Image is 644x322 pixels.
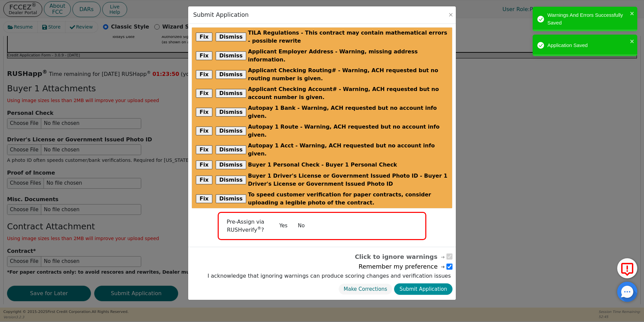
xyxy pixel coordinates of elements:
button: Fix [196,194,212,203]
span: Buyer 1 Driver's License or Government Issued Photo ID - Buyer 1 Driver's License or Government I... [248,172,448,188]
button: Fix [196,176,212,184]
label: I acknowledge that ignoring warnings can produce scoring changes and verification issues [206,272,452,280]
span: Click to ignore warnings [355,252,446,261]
button: Close [447,11,454,18]
div: Warnings And Errors Successfully Saved [547,11,628,27]
span: Applicant Checking Account# - Warning, ACH requested but no account number is given. [248,85,448,101]
button: Yes [274,220,293,232]
button: close [630,37,635,45]
span: Applicant Checking Routing# - Warning, ACH requested but no routing number is given. [248,66,448,83]
button: Fix [196,51,212,60]
div: Application Saved [547,42,628,49]
button: Dismiss [216,194,247,203]
button: Dismiss [216,176,247,184]
button: Fix [196,33,212,41]
button: Dismiss [216,51,247,60]
span: TILA Regulations - This contract may contain mathematical errors - possible rewrite [248,29,448,45]
span: Applicant Employer Address - Warning, missing address information. [248,48,448,64]
span: Autopay 1 Bank - Warning, ACH requested but no account info given. [248,104,448,120]
button: Dismiss [216,33,247,41]
button: Dismiss [216,108,247,117]
button: Report Error to FCC [617,258,637,278]
button: Dismiss [216,70,247,79]
button: Fix [196,108,212,117]
span: Pre-Assign via RUSHverify ? [227,219,264,233]
button: Fix [196,89,212,98]
button: Make Corrections [338,283,393,295]
button: Fix [196,145,212,154]
button: Dismiss [216,145,247,154]
button: Dismiss [216,127,247,135]
button: close [630,9,635,17]
h3: Submit Application [193,11,249,18]
span: Buyer 1 Personal Check - Buyer 1 Personal Check [248,161,397,169]
button: Dismiss [216,160,247,169]
sup: ® [257,226,261,231]
button: Dismiss [216,89,247,98]
button: Submit Application [394,283,452,295]
button: No [292,220,310,232]
button: Fix [196,160,212,169]
span: Autopay 1 Acct - Warning, ACH requested but no account info given. [248,142,448,158]
span: Remember my preference [359,262,446,271]
button: Fix [196,70,212,79]
span: Autopay 1 Route - Warning, ACH requested but no account info given. [248,123,448,139]
span: To speed customer verification for paper contracts, consider uploading a legible photo of the con... [248,191,448,207]
button: Fix [196,127,212,135]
